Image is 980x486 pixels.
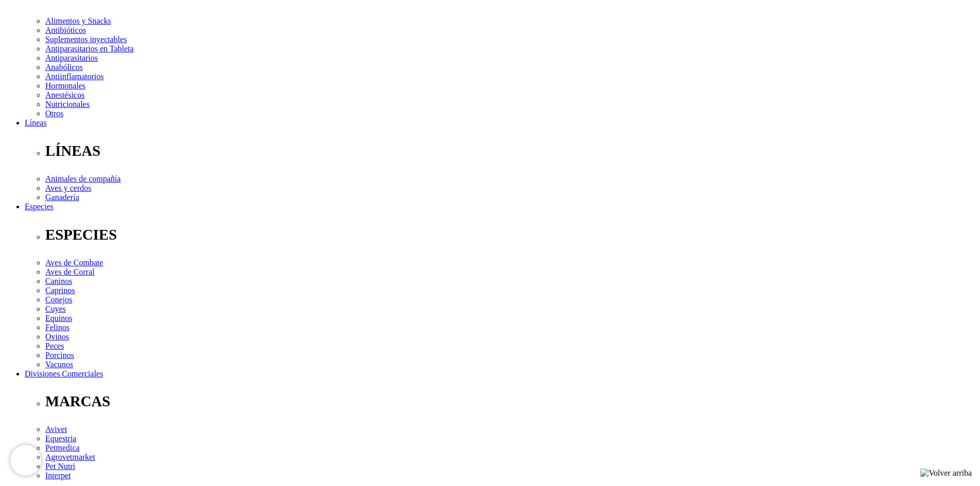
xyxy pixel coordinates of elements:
[45,63,83,71] a: Anabólicos
[45,393,976,410] p: MARCAS
[45,471,71,480] a: Interpet
[45,184,91,192] a: Aves y cerdos
[45,434,76,443] a: Equestria
[45,443,80,452] a: Petmedica
[920,469,972,478] img: Volver arriba
[10,445,41,476] iframe: Brevo live chat
[45,53,98,62] a: Antiparasitarios
[45,351,74,359] a: Porcinos
[45,286,75,295] a: Caprinos
[45,323,69,332] a: Felinos
[45,267,95,276] a: Aves de Corral
[45,462,75,471] a: Pet Nutri
[45,453,95,461] a: Agrovetmarket
[45,16,111,25] a: Alimentos y Snacks
[25,202,54,211] a: Especies
[45,44,134,53] a: Antiparasitarios en Tableta
[45,277,72,285] a: Caninos
[45,72,104,81] a: Antiinflamatorios
[45,295,72,304] a: Conejos
[45,35,127,44] a: Suplementos inyectables
[25,369,103,378] a: Divisiones Comerciales
[45,81,85,90] a: Hormonales
[45,193,79,202] a: Ganadería
[45,174,121,183] a: Animales de compañía
[45,142,976,159] p: LÍNEAS
[45,109,64,118] a: Otros
[45,91,84,99] a: Anestésicos
[45,332,69,341] a: Ovinos
[45,360,73,369] a: Vacunos
[45,26,86,34] a: Antibióticos
[25,118,47,127] a: Líneas
[45,341,64,350] a: Peces
[45,258,103,267] a: Aves de Combate
[45,100,90,109] a: Nutricionales
[45,425,67,434] a: Avivet
[45,304,66,313] a: Cuyes
[45,314,72,322] a: Equinos
[45,226,976,243] p: ESPECIES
